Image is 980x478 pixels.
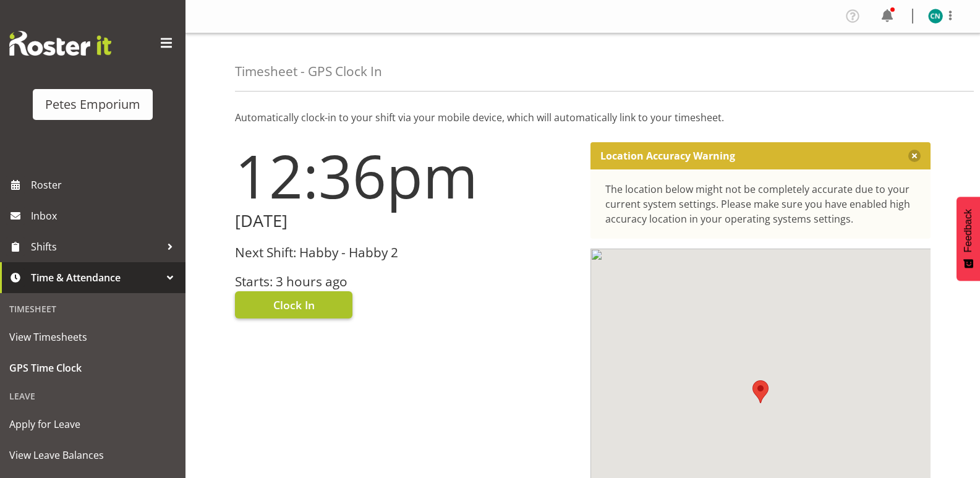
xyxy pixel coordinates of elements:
p: Automatically clock-in to your shift via your mobile device, which will automatically link to you... [235,110,931,125]
span: Feedback [963,209,974,252]
span: Inbox [31,207,179,225]
span: Time & Attendance [31,268,161,287]
span: GPS Time Clock [9,359,176,377]
img: Rosterit website logo [9,31,111,56]
span: View Leave Balances [9,446,176,464]
span: View Timesheets [9,328,176,346]
h3: Next Shift: Habby - Habby 2 [235,245,576,260]
h3: Starts: 3 hours ago [235,275,576,289]
div: Petes Emporium [45,95,140,114]
div: Timesheet [3,296,182,322]
span: Roster [31,176,179,194]
a: View Timesheets [3,322,182,352]
p: Location Accuracy Warning [600,150,735,162]
div: The location below might not be completely accurate due to your current system settings. Please m... [605,182,916,226]
a: GPS Time Clock [3,352,182,383]
span: Shifts [31,237,161,256]
span: Apply for Leave [9,415,176,433]
h2: [DATE] [235,211,576,231]
h4: Timesheet - GPS Clock In [235,64,382,79]
div: Leave [3,383,182,409]
a: View Leave Balances [3,440,182,471]
h1: 12:36pm [235,142,576,209]
span: Clock In [273,297,315,313]
button: Close message [908,150,921,162]
img: christine-neville11214.jpg [928,9,943,23]
button: Clock In [235,291,352,318]
a: Apply for Leave [3,409,182,440]
button: Feedback - Show survey [957,197,980,281]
